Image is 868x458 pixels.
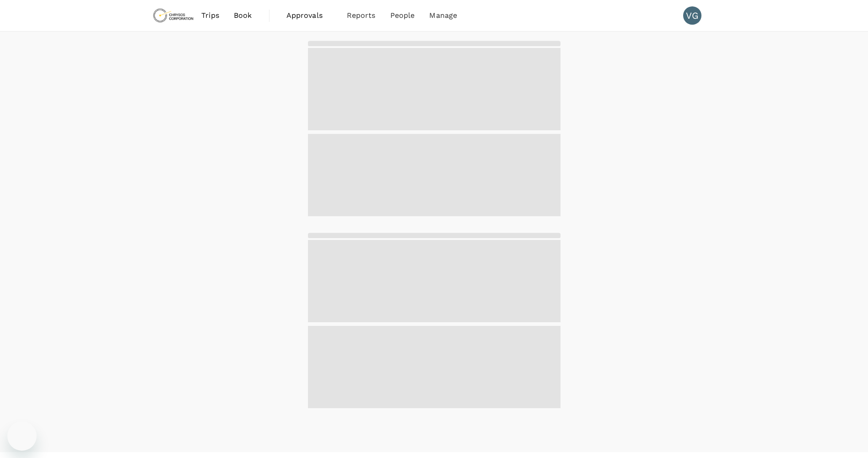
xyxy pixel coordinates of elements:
[286,10,332,21] span: Approvals
[683,6,701,25] div: VG
[390,10,415,21] span: People
[7,421,37,451] iframe: Button to launch messaging window
[234,10,252,21] span: Book
[429,10,457,21] span: Manage
[152,5,194,26] img: Chrysos Corporation
[201,10,219,21] span: Trips
[347,10,376,21] span: Reports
